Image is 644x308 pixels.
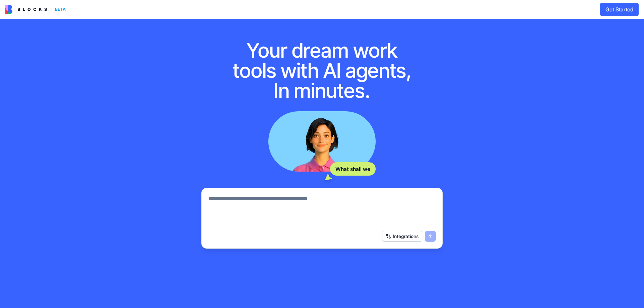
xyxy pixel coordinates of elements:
[330,162,376,176] div: What shall we
[5,5,47,14] img: logo
[225,40,419,101] h1: Your dream work tools with AI agents, In minutes.
[52,5,68,14] div: BETA
[5,5,68,14] a: BETA
[600,3,639,16] button: Get Started
[382,231,422,242] button: Integrations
